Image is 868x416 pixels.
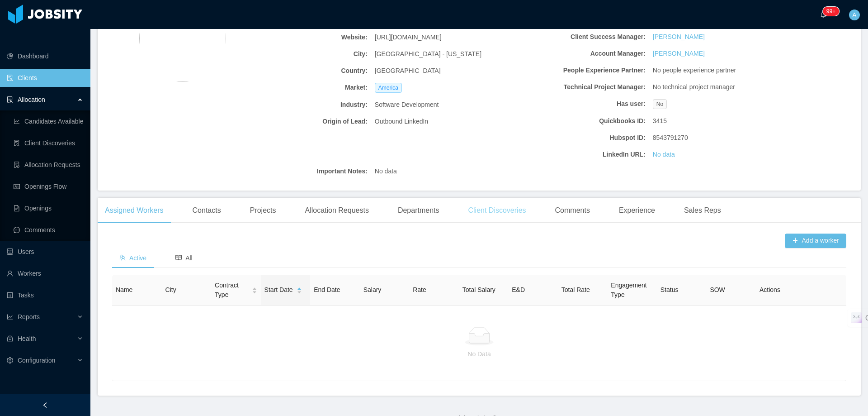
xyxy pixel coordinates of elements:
[612,198,662,223] div: Experience
[14,112,83,130] a: icon: line-chartCandidates Available
[215,281,248,300] span: Contract Type
[7,243,83,261] a: icon: robotUsers
[514,150,646,159] b: LinkedIn URL:
[413,286,426,293] span: Rate
[236,117,368,126] b: Origin of Lead:
[653,49,705,58] a: [PERSON_NAME]
[297,198,376,223] div: Allocation Requests
[514,32,646,42] b: Client Success Manager:
[660,286,679,293] span: Status
[119,254,146,262] span: Active
[236,49,368,59] b: City:
[653,32,705,42] a: [PERSON_NAME]
[462,286,495,293] span: Total Salary
[548,198,597,223] div: Comments
[243,198,283,223] div: Projects
[7,47,83,65] a: icon: pie-chartDashboard
[236,83,368,92] b: Market:
[14,134,83,152] a: icon: file-searchClient Discoveries
[252,287,257,289] i: icon: caret-up
[363,286,382,293] span: Salary
[7,264,83,282] a: icon: userWorkers
[14,177,83,196] a: icon: idcardOpenings Flow
[677,198,728,223] div: Sales Reps
[297,287,302,289] i: icon: caret-up
[264,285,293,295] span: Start Date
[297,286,302,292] div: Sort
[252,286,257,292] div: Sort
[7,69,83,87] a: icon: auditClients
[611,282,646,298] span: Engagement Type
[18,313,40,320] span: Reports
[391,198,447,223] div: Departments
[165,286,176,293] span: City
[561,286,590,293] span: Total Rate
[7,335,13,342] i: icon: medicine-box
[653,150,675,159] a: No data
[7,314,13,320] i: icon: line-chart
[785,234,846,248] button: icon: plusAdd a worker
[14,199,83,217] a: icon: file-textOpenings
[514,82,646,92] b: Technical Project Manager:
[375,167,397,176] span: No data
[649,62,788,79] div: No people experience partner
[18,96,45,103] span: Allocation
[512,286,525,293] span: E&D
[375,33,442,42] span: [URL][DOMAIN_NAME]
[119,349,839,359] p: No Data
[514,116,646,126] b: Quickbooks ID:
[461,198,533,223] div: Client Discoveries
[116,286,132,293] span: Name
[14,156,83,174] a: icon: file-doneAllocation Requests
[119,254,126,261] i: icon: team
[18,357,55,364] span: Configuration
[514,49,646,58] b: Account Manager:
[7,96,13,103] i: icon: solution
[14,221,83,239] a: icon: messageComments
[375,49,481,59] span: [GEOGRAPHIC_DATA] - [US_STATE]
[42,402,48,408] i: icon: left
[252,290,257,292] i: icon: caret-down
[514,66,646,75] b: People Experience Partner:
[852,10,856,20] span: A
[653,99,667,109] span: No
[98,198,171,223] div: Assigned Workers
[175,254,182,261] i: icon: read
[175,254,193,262] span: All
[7,286,83,304] a: icon: profileTasks
[514,133,646,143] b: Hubspot ID:
[314,286,340,293] span: End Date
[185,198,228,223] div: Contacts
[18,335,36,342] span: Health
[514,99,646,109] b: Has user:
[375,117,428,126] span: Outbound LinkedIn
[653,116,667,126] span: 3415
[653,133,688,143] span: 8543791270
[7,357,13,363] i: icon: setting
[649,79,788,96] div: No technical project manager
[375,100,439,110] span: Software Development
[236,167,368,176] b: Important Notes:
[375,83,402,93] span: America
[710,286,725,293] span: SOW
[236,66,368,76] b: Country:
[236,33,368,42] b: Website:
[759,286,780,293] span: Actions
[375,66,441,76] span: [GEOGRAPHIC_DATA]
[236,100,368,110] b: Industry:
[297,290,302,292] i: icon: caret-down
